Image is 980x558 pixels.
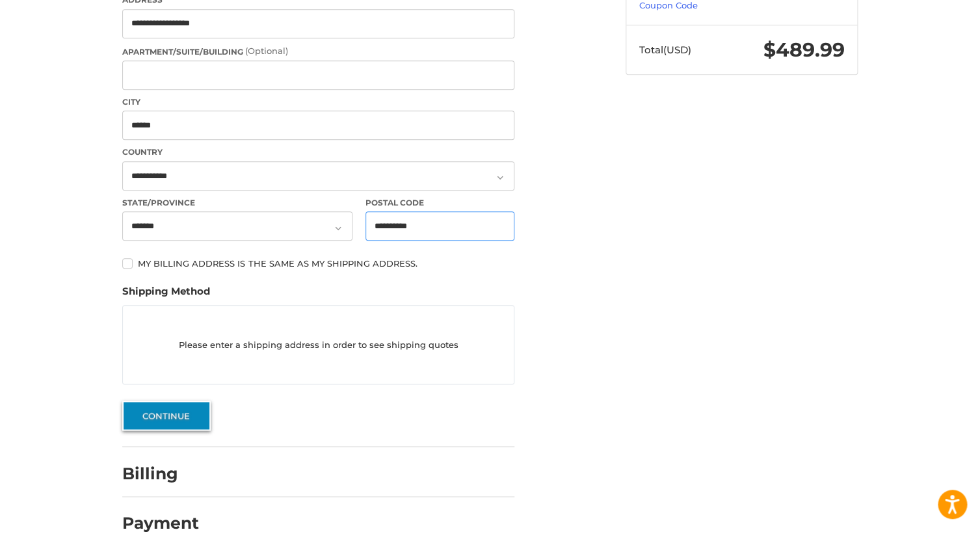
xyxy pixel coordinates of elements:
iframe: Google Customer Reviews [873,523,980,558]
small: (Optional) [245,46,288,56]
span: $489.99 [763,38,845,62]
button: Continue [122,401,211,431]
h2: Billing [122,464,198,484]
label: My billing address is the same as my shipping address. [122,258,514,269]
p: Please enter a shipping address in order to see shipping quotes [123,332,514,358]
label: Apartment/Suite/Building [122,45,514,58]
label: Country [122,146,514,158]
legend: Shipping Method [122,284,210,305]
label: State/Province [122,197,352,209]
label: Postal Code [365,197,515,209]
h2: Payment [122,513,199,533]
span: Total (USD) [639,44,691,56]
label: City [122,96,514,108]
